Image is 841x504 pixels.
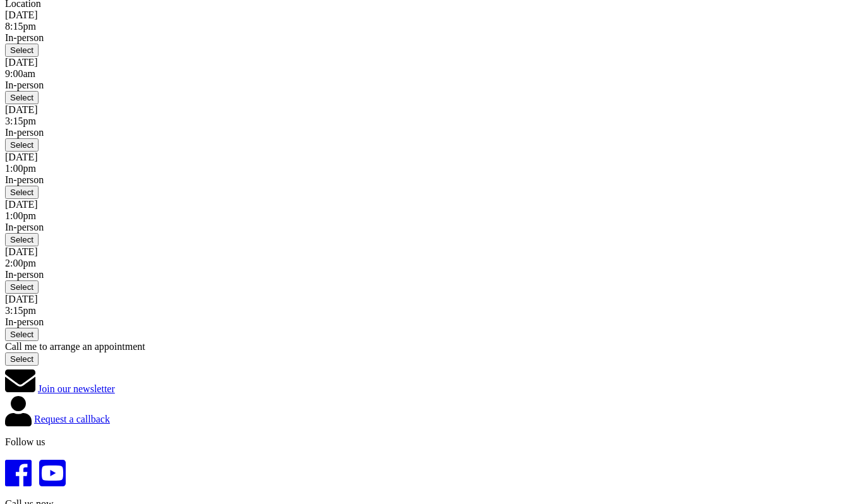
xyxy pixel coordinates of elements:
[5,222,836,233] div: In-person
[5,80,836,91] div: In-person
[5,91,39,104] button: Select Sat 6 Sep 9:00am in-person
[5,280,39,294] button: Select Thu 11 Sep 2:00pm in-person
[5,32,836,44] div: In-person
[5,127,836,138] div: In-person
[5,294,836,305] div: [DATE]
[5,152,836,163] div: [DATE]
[5,233,39,246] button: Select Mon 8 Sep 1:00pm in-person
[38,383,115,394] a: Join our newsletter
[5,199,836,210] div: [DATE]
[5,352,39,366] button: Select callback
[5,269,836,280] div: In-person
[5,328,39,341] button: Select Thu 11 Sep 3:15pm in-person
[5,305,836,316] div: 3:15pm
[5,68,836,80] div: 9:00am
[5,44,39,57] button: Select Fri 5 Sep 8:15pm in-person
[5,458,32,488] i: Facebook
[5,138,39,152] button: Select Sat 6 Sep 3:15pm in-person
[5,258,836,269] div: 2:00pm
[5,186,39,199] button: Select Mon 8 Sep 1:00pm in-person
[5,116,836,127] div: 3:15pm
[39,458,66,488] i: YouTube
[5,436,836,448] p: Follow us
[5,21,836,32] div: 8:15pm
[5,246,836,258] div: [DATE]
[5,163,836,174] div: 1:00pm
[5,210,836,222] div: 1:00pm
[5,476,32,486] a: Facebook
[5,341,836,352] div: Call me to arrange an appointment
[39,476,66,486] a: YouTube
[5,104,836,116] div: [DATE]
[5,9,836,21] div: [DATE]
[5,57,836,68] div: [DATE]
[5,174,836,186] div: In-person
[5,316,836,328] div: In-person
[34,414,110,424] a: Request a callback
